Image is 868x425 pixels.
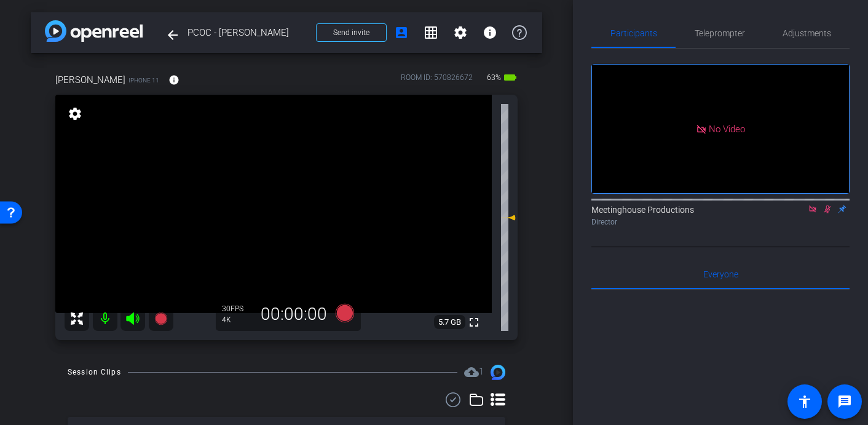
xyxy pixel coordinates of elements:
span: iPhone 11 [128,76,159,85]
mat-icon: 0 dB [501,210,516,225]
mat-icon: battery_std [503,70,518,85]
div: Meetinghouse Productions [591,204,850,228]
div: ROOM ID: 570826672 [401,72,473,90]
mat-icon: info [168,74,180,85]
mat-icon: settings [66,106,84,121]
mat-icon: fullscreen [467,315,481,330]
div: Session Clips [68,366,121,378]
mat-icon: account_box [394,25,409,40]
span: FPS [231,304,243,313]
img: app-logo [45,20,143,42]
div: 4K [222,315,253,325]
mat-icon: accessibility [797,394,812,409]
span: Send invite [333,28,369,38]
span: Everyone [703,270,738,279]
span: Teleprompter [695,29,745,38]
mat-icon: grid_on [424,25,438,40]
mat-icon: info [483,25,497,40]
button: Send invite [316,23,387,42]
div: 00:00:00 [253,304,335,325]
span: 5.7 GB [434,315,465,330]
span: 63% [485,68,503,87]
span: [PERSON_NAME] [55,73,125,87]
mat-icon: arrow_back [165,28,180,42]
span: Participants [610,29,657,38]
img: Session clips [491,365,505,379]
div: Director [591,216,850,228]
span: PCOC - [PERSON_NAME] [187,20,309,45]
mat-icon: message [837,394,852,409]
div: 30 [222,304,253,314]
span: Adjustments [783,29,831,38]
mat-icon: settings [453,25,468,40]
span: Destinations for your clips [464,365,484,379]
span: 1 [479,366,484,377]
mat-icon: cloud_upload [464,365,479,379]
span: No Video [709,123,745,134]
